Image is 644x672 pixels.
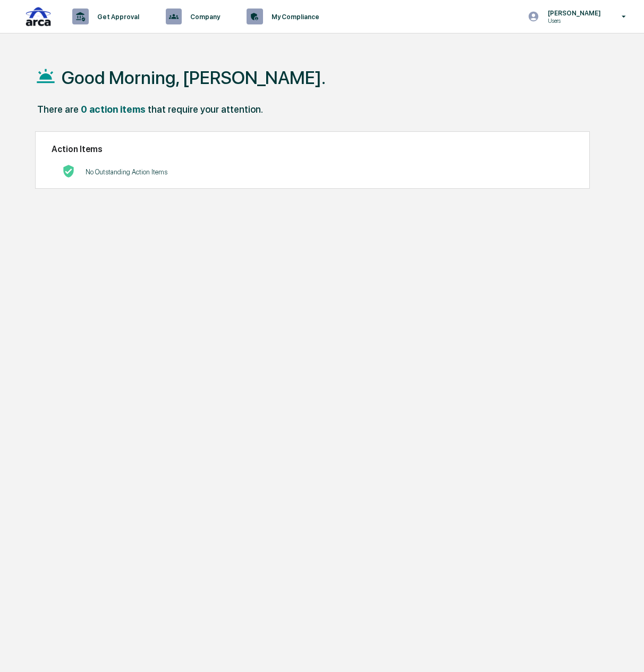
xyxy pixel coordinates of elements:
[539,17,606,24] p: Users
[62,67,326,88] h1: Good Morning, [PERSON_NAME].
[81,104,146,115] div: 0 action items
[148,104,263,115] div: that require your attention.
[52,144,573,154] h2: Action Items
[37,104,79,115] div: There are
[26,5,51,29] img: logo
[86,168,167,176] p: No Outstanding Action Items
[539,9,606,17] p: [PERSON_NAME]
[182,13,225,21] p: Company
[89,13,145,21] p: Get Approval
[263,13,325,21] p: My Compliance
[62,165,75,178] img: No Actions logo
